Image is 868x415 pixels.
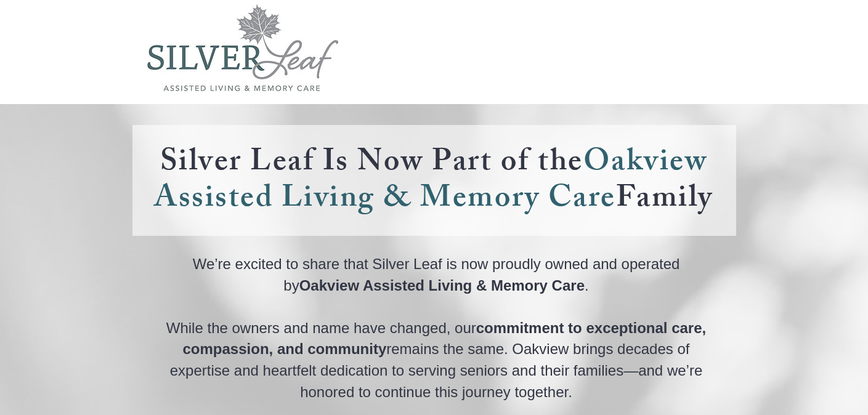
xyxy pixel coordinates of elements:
[154,138,707,227] span: Oakview Assisted Living & Memory Care
[585,277,589,294] span: .
[193,256,680,294] span: We’re excited to share that Silver Leaf is now proudly owned and operated by
[299,277,585,294] span: Oakview Assisted Living & Memory Care
[170,340,702,400] span: remains the same. Oakview brings decades of expertise and heartfelt dedication to serving seniors...
[154,138,713,227] a: Silver Leaf Is Now Part of theOakview Assisted Living & Memory CareFamily
[147,4,338,91] img: SilverLeaf_Logos_FIN_edited.jpg
[166,320,476,336] span: While the owners and name have changed, our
